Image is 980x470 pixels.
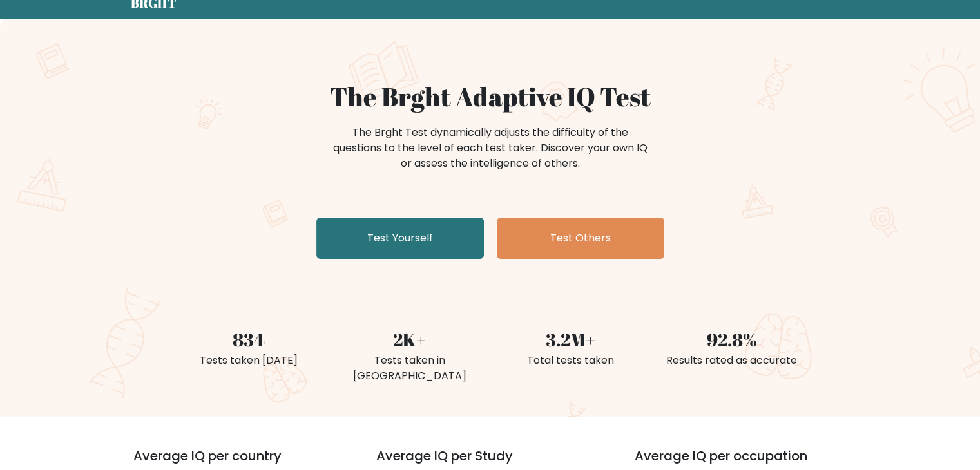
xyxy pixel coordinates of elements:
[498,353,644,368] div: Total tests taken
[659,353,805,368] div: Results rated as accurate
[329,125,651,171] div: The Brght Test dynamically adjusts the difficulty of the questions to the level of each test take...
[337,326,483,353] div: 2K+
[497,218,664,259] a: Test Others
[498,326,644,353] div: 3.2M+
[316,218,484,259] a: Test Yourself
[176,353,322,368] div: Tests taken [DATE]
[176,326,322,353] div: 834
[659,326,805,353] div: 92.8%
[176,81,805,112] h1: The Brght Adaptive IQ Test
[337,353,483,384] div: Tests taken in [GEOGRAPHIC_DATA]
